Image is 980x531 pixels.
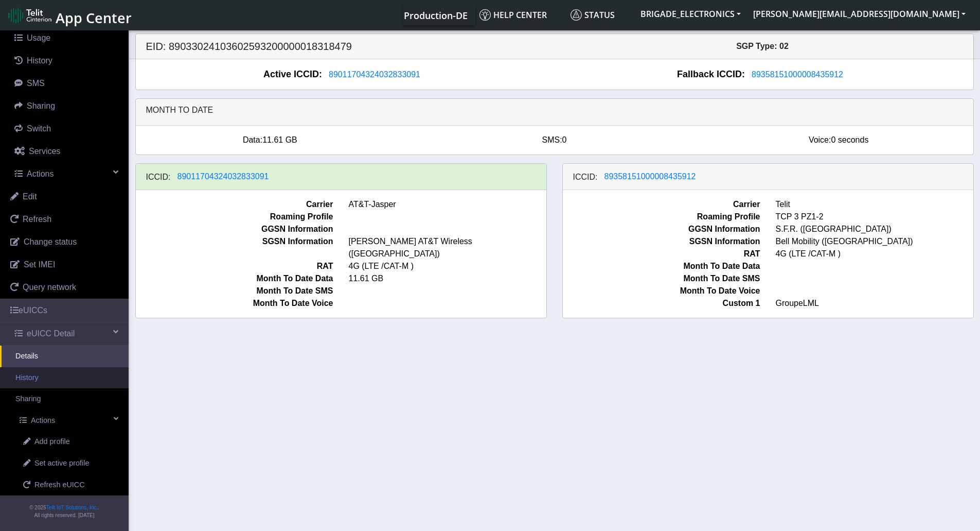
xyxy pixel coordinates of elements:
a: Actions [4,410,129,432]
h5: EID: 89033024103602593200000018318479 [138,40,555,53]
button: 89011704324032833091 [171,170,276,183]
span: SGP Type: 02 [736,42,789,50]
span: Voice: [809,135,831,144]
a: Usage [4,27,129,49]
span: 89358151000008435912 [752,70,843,79]
span: App Center [56,8,132,27]
img: knowledge.svg [479,9,491,21]
span: Roaming Profile [128,211,341,223]
a: Set active profile [8,453,129,474]
a: Add profile [8,431,129,453]
span: Status [571,9,615,21]
a: Services [4,140,129,163]
span: 11.61 GB [262,135,297,144]
button: BRIGADE_ELECTRONICS [634,5,747,23]
span: Set active profile [34,458,89,469]
span: Actions [31,415,55,426]
a: Your current platform instance [403,5,467,25]
span: Switch [27,124,51,133]
span: 89358151000008435912 [604,172,696,181]
span: SMS: [542,135,562,144]
span: Help center [479,9,547,21]
span: Sharing [27,101,55,110]
span: Add profile [34,436,70,448]
a: App Center [8,4,130,26]
a: Refresh eUICC [8,474,129,496]
a: SMS [4,72,129,95]
a: History [4,49,129,72]
img: logo-telit-cinterion-gw-new.png [8,7,51,24]
a: Sharing [4,95,129,117]
span: Roaming Profile [555,211,768,223]
button: 89358151000008435912 [745,68,850,81]
span: [PERSON_NAME] AT&T Wireless ([GEOGRAPHIC_DATA]) [341,235,554,260]
span: Edit [23,192,37,201]
span: Active ICCID: [263,67,322,81]
span: Carrier [128,198,341,211]
span: Month To Date Data [128,272,341,285]
span: 89011704324032833091 [177,172,269,181]
span: Query network [23,283,76,292]
span: AT&T-Jasper [341,198,554,211]
span: 89011704324032833091 [329,70,420,79]
span: 0 seconds [831,135,868,144]
span: Month To Date Voice [128,297,341,310]
span: SMS [27,79,45,88]
h6: ICCID: [146,172,171,182]
span: Month To Date Data [555,260,768,272]
span: Change status [24,237,77,246]
span: Production-DE [404,9,468,22]
span: Set IMEI [24,260,55,269]
span: Services [29,147,60,156]
a: Status [566,5,634,25]
a: Switch [4,117,129,140]
span: Carrier [555,198,768,211]
span: Data: [243,135,262,144]
h6: Month to date [146,105,963,115]
button: 89358151000008435912 [598,170,703,183]
a: Actions [4,163,129,185]
a: eUICC Detail [4,322,129,345]
span: GGSN Information [555,223,768,235]
span: RAT [555,248,768,260]
span: History [27,56,52,65]
span: 4G (LTE /CAT-M ) [341,260,554,272]
span: Month To Date SMS [555,272,768,285]
span: SGSN Information [555,235,768,248]
span: GGSN Information [128,223,341,235]
span: Fallback ICCID: [677,67,745,81]
span: 11.61 GB [341,272,554,285]
span: Month To Date Voice [555,285,768,297]
button: [PERSON_NAME][EMAIL_ADDRESS][DOMAIN_NAME] [747,5,972,23]
span: eUICC Detail [27,328,75,340]
img: status.svg [571,9,582,21]
span: Refresh eUICC [34,479,85,491]
button: 89011704324032833091 [322,68,427,81]
span: SGSN Information [128,235,341,260]
span: Actions [27,169,54,178]
a: Telit IoT Solutions, Inc. [46,505,98,510]
span: RAT [128,260,341,272]
a: Help center [475,5,566,25]
h6: ICCID: [573,172,598,182]
span: Usage [27,33,50,42]
span: Custom 1 [555,297,768,310]
span: Refresh [23,215,51,224]
span: Month To Date SMS [128,285,341,297]
span: 0 [562,135,567,144]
